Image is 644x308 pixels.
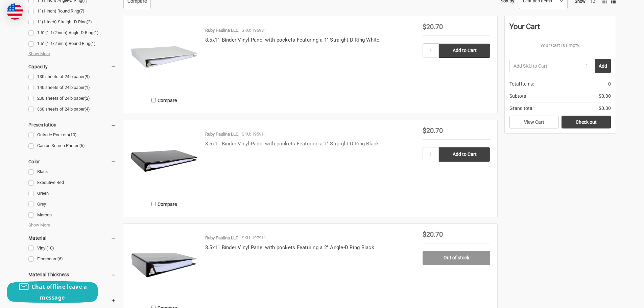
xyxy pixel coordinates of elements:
[205,131,239,138] p: Ruby Paulina LLC.
[151,202,156,206] input: Compare
[509,93,528,100] span: Subtotal:
[85,74,90,79] span: (9)
[93,30,99,35] span: (1)
[28,167,116,176] a: Black
[28,211,116,220] a: Maroon
[57,256,63,261] span: (6)
[205,37,380,43] a: 8.5x11 Binder Vinyl Panel with pockets Featuring a 1" Straight-D Ring White
[28,255,116,264] a: Fiberboard
[509,105,534,112] span: Grand total:
[79,8,85,14] span: (7)
[599,93,611,100] span: $0.00
[28,72,116,81] a: 130 sheets of 24lb paper
[130,127,198,195] img: 8.5x11 Binder Vinyl Panel with pockets Featuring a 1" Straight-D Ring Black
[509,59,579,73] input: Add SKU to Cart
[28,178,116,187] a: Executive Red
[85,85,90,90] span: (1)
[85,96,90,101] span: (2)
[423,126,443,135] span: $20.70
[205,235,239,241] p: Ruby Paulina LLC.
[608,80,611,88] span: 0
[242,131,266,138] p: SKU: 195911
[562,116,611,128] a: Check out
[7,281,98,303] button: Chat offline leave a message
[79,143,85,148] span: (6)
[69,132,77,137] span: (10)
[28,222,50,229] span: Show More
[28,105,116,114] a: 360 sheets of 24lb paper
[46,245,54,251] span: (10)
[242,235,266,241] p: SKU: 197911
[90,41,96,46] span: (1)
[28,83,116,92] a: 140 sheets of 24lb paper
[28,50,50,57] span: Show More
[28,39,116,48] a: 1.5" (1-1/2 inch) Round Ring
[242,27,266,34] p: SKU: 195981
[205,244,374,251] a: 8.5x11 Binder Vinyl Panel with pockets Featuring a 2" Angle-D Ring Black
[28,121,116,129] h5: Presentation
[439,44,490,58] input: Add to Cart
[7,3,23,20] img: duty and tax information for United States
[87,19,92,24] span: (2)
[423,23,443,31] span: $20.70
[28,244,116,253] a: Vinyl
[509,21,611,37] div: Your Cart
[130,231,198,299] img: 8.5x11 Binder Vinyl Panel with pockets Featuring a 2" Angle-D Ring Black
[439,147,490,162] input: Add to Cart
[31,283,87,301] span: Chat offline leave a message
[28,7,116,16] a: 1" (1 inch) Round Ring
[28,18,116,27] a: 1" (1 Inch) Straight-D Ring
[205,141,379,147] a: 8.5x11 Binder Vinyl Panel with pockets Featuring a 1" Straight-D Ring Black
[28,28,116,38] a: 1.5" (1-1/2 inch) Angle-D Ring
[28,131,116,140] a: Outside Pockets
[28,63,116,71] h5: Capacity
[85,106,90,112] span: (4)
[28,200,116,209] a: Grey
[509,116,559,128] a: View Cart
[130,95,198,106] label: Compare
[151,98,156,102] input: Compare
[28,234,116,242] h5: Material
[599,105,611,112] span: $0.00
[423,230,443,238] span: $20.70
[28,270,116,279] h5: Material Thickness
[130,198,198,210] label: Compare
[595,59,611,73] button: Add
[28,94,116,103] a: 200 sheets of 24lb paper
[509,80,534,88] span: Total Items:
[423,251,490,265] a: Out of stock
[205,27,239,34] p: Ruby Paulina LLC.
[28,141,116,150] a: Can be Screen Printed
[28,158,116,166] h5: Color
[509,42,611,49] p: Your Cart Is Empty.
[28,189,116,198] a: Green
[130,23,198,91] img: 8.5x11 Binder Vinyl Panel with pockets Featuring a 1" Straight-D Ring White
